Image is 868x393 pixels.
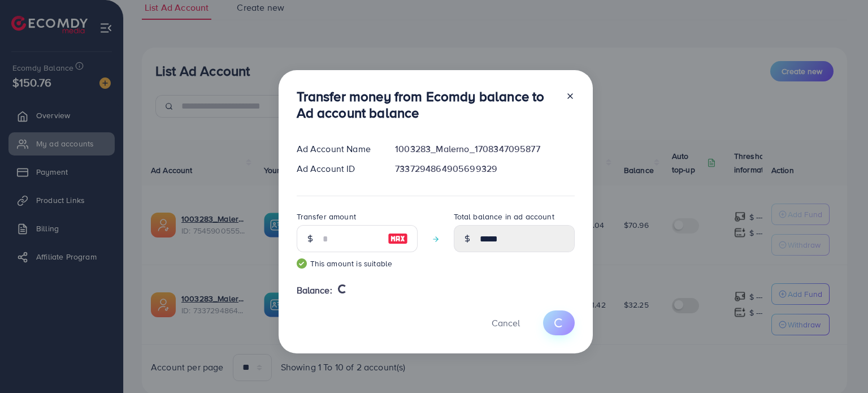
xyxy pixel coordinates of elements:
[288,162,387,175] div: Ad Account ID
[297,284,332,297] span: Balance:
[454,211,554,222] label: Total balance in ad account
[386,162,583,175] div: 7337294864905699329
[388,232,408,245] img: image
[297,258,307,269] img: guide
[386,142,583,156] div: 1003283_Malerno_1708347095877
[288,142,387,156] div: Ad Account Name
[297,258,418,269] small: This amount is suitable
[492,317,520,329] span: Cancel
[297,211,356,222] label: Transfer amount
[478,310,534,335] button: Cancel
[820,342,860,385] iframe: Chat
[297,88,557,121] h3: Transfer money from Ecomdy balance to Ad account balance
